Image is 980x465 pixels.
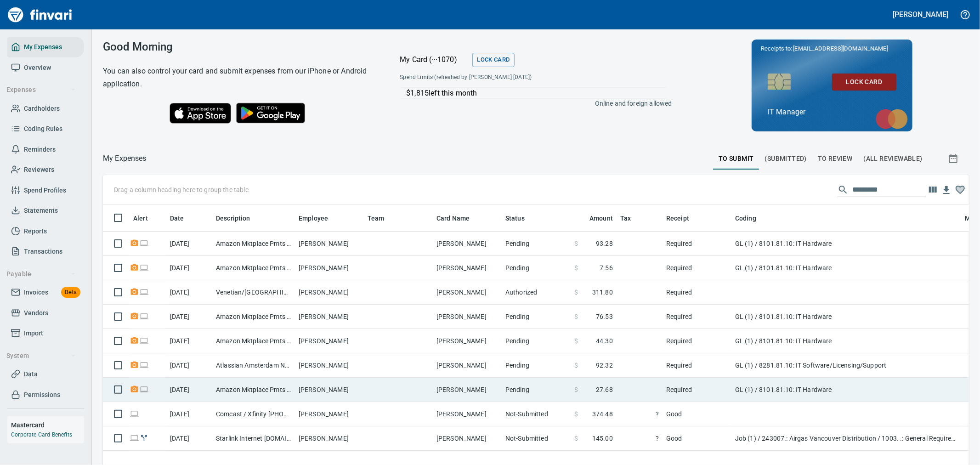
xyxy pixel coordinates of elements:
a: Vendors [7,303,84,323]
p: My Expenses [103,153,147,164]
img: Download on the App Store [170,103,231,124]
h6: Mastercard [11,420,84,430]
p: $1,815 left this month [406,88,667,99]
a: Cardholders [7,98,84,119]
span: Receipt Required [130,362,139,368]
span: Online transaction [139,265,149,271]
span: Permissions [24,389,60,401]
td: [DATE] [166,280,212,305]
td: Pending [502,256,571,280]
span: $ [574,434,578,443]
span: Split transaction [139,435,149,441]
td: Pending [502,353,571,378]
span: Amount [589,213,613,224]
h5: [PERSON_NAME] [893,10,948,19]
span: Online transaction [139,313,149,319]
span: System [6,350,76,362]
button: Expenses [3,81,79,98]
span: Transactions [24,246,62,257]
span: Online transaction [130,435,139,441]
a: Reports [7,221,84,242]
h6: You can also control your card and submit expenses from our iPhone or Android application. [103,65,377,91]
span: My Expenses [24,41,62,53]
td: [DATE] [166,232,212,256]
img: Finvari [6,4,74,26]
button: Lock Card [472,53,514,67]
td: [DATE] [166,426,212,451]
td: Pending [502,329,571,353]
span: (Submitted) [765,153,807,164]
span: Overview [24,62,51,74]
button: Download table [940,183,953,197]
td: Job (1) / 243007.: Airgas Vancouver Distribution / 1003. .: General Requirements / 5: Other [731,426,961,451]
span: Spend Profiles [24,185,66,196]
td: Amazon Mktplace Pmts [DOMAIN_NAME][URL] WA [212,232,295,256]
span: Beta [61,287,80,298]
span: Date [170,213,184,224]
td: Required [663,353,731,378]
span: Unable to determine tax [620,409,659,419]
span: Reviewers [24,164,54,176]
a: Import [7,323,84,344]
td: Not-Submitted [502,402,571,426]
nav: breadcrumb [103,153,147,164]
span: Lock Card [477,55,510,65]
span: Description [216,213,262,224]
p: My Card (···1070) [400,54,469,65]
span: Expenses [6,84,76,96]
td: [DATE] [166,353,212,378]
td: [PERSON_NAME] [295,378,364,402]
span: Online transaction [139,386,149,392]
a: Spend Profiles [7,180,84,201]
td: [PERSON_NAME] [433,329,502,353]
a: Statements [7,200,84,221]
td: Required [663,378,731,402]
span: Receipt Required [130,240,139,246]
td: [PERSON_NAME] [295,305,364,329]
img: mastercard.svg [871,104,912,134]
span: 44.30 [596,336,613,346]
td: [PERSON_NAME] [295,402,364,426]
img: Get it on Google Play [231,98,310,128]
span: Alert [133,213,148,224]
td: Authorized [502,280,571,305]
span: Reminders [24,144,56,155]
td: Atlassian Amsterdam Nhnl [212,353,295,378]
a: Permissions [7,385,84,405]
span: Payable [6,268,76,280]
td: GL (1) / 8281.81.10: IT Software/Licensing/Support [731,353,961,378]
td: Venetian/[GEOGRAPHIC_DATA] [212,280,295,305]
td: Required [663,232,731,256]
td: Comcast / Xfinity [PHONE_NUMBER] OR [212,402,295,426]
a: Transactions [7,241,84,262]
span: (All Reviewable) [864,153,923,164]
span: Coding [735,213,768,224]
span: 92.32 [596,361,613,370]
td: [PERSON_NAME] [433,402,502,426]
td: [DATE] [166,402,212,426]
span: 27.68 [596,385,613,394]
td: GL (1) / 8101.81.10: IT Hardware [731,305,961,329]
td: [PERSON_NAME] [433,305,502,329]
td: [PERSON_NAME] [433,378,502,402]
td: [PERSON_NAME] [295,232,364,256]
td: [PERSON_NAME] [295,329,364,353]
span: Team [368,213,397,224]
span: Receipt Required [130,265,139,271]
span: $ [574,312,578,321]
a: Reminders [7,139,84,160]
span: Online transaction [130,411,139,417]
td: Required [663,280,731,305]
td: [DATE] [166,256,212,280]
span: Receipt Required [130,386,139,392]
a: Overview [7,57,84,78]
a: Corporate Card Benefits [11,431,72,438]
span: $ [574,239,578,248]
span: 374.48 [592,409,613,419]
button: Lock Card [832,74,896,91]
td: Amazon Mktplace Pmts [DOMAIN_NAME][URL] WA [212,329,295,353]
span: 7.56 [600,263,613,272]
td: Not-Submitted [502,426,571,451]
td: Good [663,402,731,426]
